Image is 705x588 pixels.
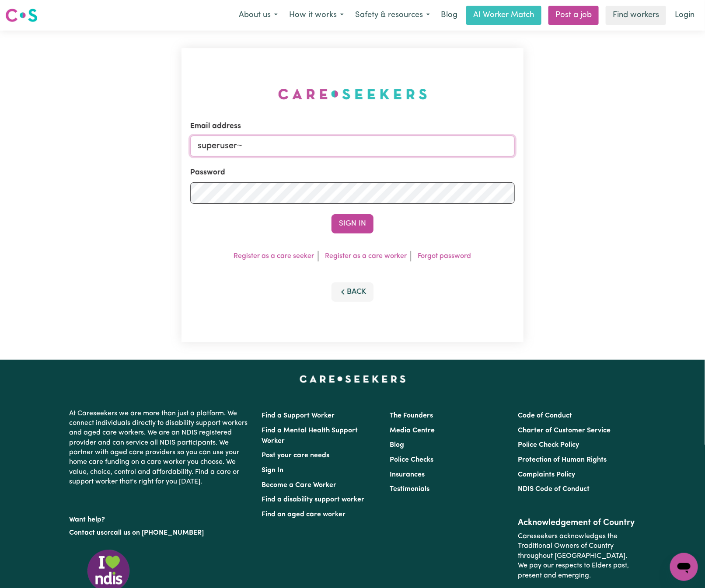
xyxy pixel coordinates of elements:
[390,486,429,493] a: Testimonials
[332,214,373,233] button: Sign In
[110,529,204,536] a: call us on [PHONE_NUMBER]
[436,6,463,25] a: Blog
[262,496,364,503] a: Find a disability support worker
[606,6,666,25] a: Find workers
[518,456,607,463] a: Protection of Human Rights
[5,5,38,25] a: Careseekers logo
[283,6,349,24] button: How it works
[390,412,433,419] a: The Founders
[518,412,572,419] a: Code of Conduct
[670,553,698,581] iframe: Button to launch messaging window
[262,511,346,518] a: Find an aged care worker
[262,467,283,474] a: Sign In
[69,529,104,536] a: Contact us
[418,253,471,260] a: Forgot password
[518,486,590,493] a: NDIS Code of Conduct
[518,427,611,434] a: Charter of Customer Service
[518,528,636,584] p: Careseekers acknowledges the Traditional Owners of Country throughout [GEOGRAPHIC_DATA]. We pay o...
[262,412,335,419] a: Find a Support Worker
[190,167,225,178] label: Password
[69,525,251,541] p: or
[190,136,515,157] input: Email address
[5,7,38,23] img: Careseekers logo
[390,471,425,478] a: Insurances
[332,282,373,302] button: Back
[518,518,636,528] h2: Acknowledgement of Country
[518,471,576,478] a: Complaints Policy
[190,121,241,132] label: Email address
[300,376,406,383] a: Careseekers home page
[262,482,336,489] a: Become a Care Worker
[234,253,314,260] a: Register as a care seeker
[390,427,435,434] a: Media Centre
[325,253,407,260] a: Register as a care worker
[69,511,251,525] p: Want help?
[233,6,283,24] button: About us
[69,405,251,491] p: At Careseekers we are more than just a platform. We connect individuals directly to disability su...
[390,442,404,449] a: Blog
[518,442,579,449] a: Police Check Policy
[670,6,700,25] a: Login
[548,6,599,25] a: Post a job
[390,456,433,463] a: Police Checks
[349,6,436,24] button: Safety & resources
[262,427,358,445] a: Find a Mental Health Support Worker
[262,452,329,459] a: Post your care needs
[466,6,541,25] a: AI Worker Match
